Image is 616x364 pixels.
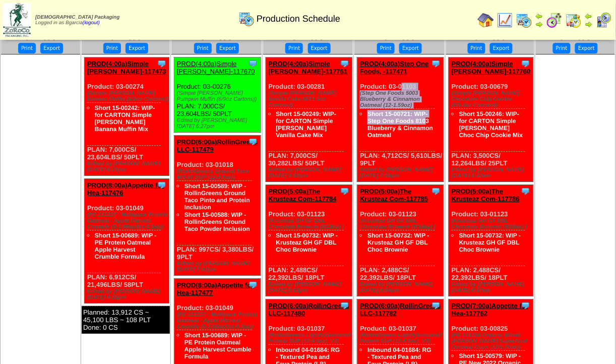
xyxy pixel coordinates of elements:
[269,218,352,230] div: (Krusteaz GH GF DBL Chocolate Brownie (8/18oz) )
[340,186,350,196] img: Tooltip
[521,300,531,311] img: Tooltip
[184,332,252,360] a: Short 15-00689: WIP - PE Protein Oatmeal Apple Harvest Crumble Formula
[126,43,148,53] button: Export
[87,288,169,300] div: Edited by [PERSON_NAME] [DATE] 4:26pm
[177,261,260,273] div: Edited by [PERSON_NAME] [DATE] 7:41pm
[216,43,239,53] button: Export
[596,12,612,28] img: calendarcustomer.gif
[177,312,260,330] div: (PE 111337 - Multipack Protein Oatmeal - Apple Harvest Crumble (5-1.66oz/6ct-8.3oz))
[452,188,520,203] a: PROD(5:00a)The Krusteaz Com-117786
[269,167,352,179] div: Edited by [PERSON_NAME] [DATE] 4:42pm
[585,20,593,28] img: arrowright.gif
[269,302,349,317] a: PROD(6:00a)RollinGreens LLC-117480
[276,232,338,253] a: Short 15-00732: WIP - Krusteaz GH GF DBL Choc Brownie
[87,90,169,102] div: (Simple [PERSON_NAME] Banana Muffin (6/9oz Cartons))
[360,167,443,179] div: Edited by [PERSON_NAME] [DATE] 7:59pm
[478,12,494,28] img: home.gif
[452,60,531,75] a: PROD(4:00a)Simple [PERSON_NAME]-117760
[269,60,348,75] a: PROD(4:00a)Simple [PERSON_NAME]-117761
[308,43,331,53] button: Export
[269,90,352,108] div: (Simple [PERSON_NAME] Vanilla Cake (6/11.5oz Cartons))
[468,43,485,53] button: Print
[546,12,563,28] img: calendarblend.gif
[35,15,119,26] span: Logged in as Bgarcia
[276,110,336,139] a: Short 15-00249: WIP-for CARTON Simple [PERSON_NAME] Vanilla Cake Mix
[431,186,441,196] img: Tooltip
[360,332,443,344] div: (RollinGreens LightlySeasoned Protein SUP (12-4.5oz) V3)
[194,43,212,53] button: Print
[95,104,155,133] a: Short 15-00242: WIP-for CARTON Simple [PERSON_NAME] Banana Muffin Mix
[266,57,352,182] div: Product: 03-00281 PLAN: 7,000CS / 30,282LBS / 50PLT
[266,185,352,296] div: Product: 03-01123 PLAN: 2,488CS / 22,392LBS / 18PLT
[177,168,260,180] div: (RollinGreens Ground Taco M'EAT SUP (12-4.5oz))
[452,302,528,317] a: PROD(7:00a)Appetite for Hea-117762
[177,90,260,102] div: (Simple [PERSON_NAME] Pumpkin Muffin (6/9oz Cartons))
[521,186,531,196] img: Tooltip
[490,43,513,53] button: Export
[367,232,429,253] a: Short 15-00732: WIP - Krusteaz GH GF DBL Choc Brownie
[177,281,254,296] a: PROD(8:00a)Appetite for Hea-117477
[87,60,166,75] a: PROD(4:00a)Simple [PERSON_NAME]-117473
[357,185,444,296] div: Product: 03-01123 PLAN: 2,488CS / 22,392LBS / 18PLT
[269,188,337,203] a: PROD(5:00a)The Krusteaz Com-117784
[248,137,258,147] img: Tooltip
[103,43,121,53] button: Print
[184,211,250,232] a: Short 15-00588: WIP - RollinGreens Ground Taco Powder Inclusion
[177,117,260,130] div: Edited by [PERSON_NAME] [DATE] 6:27pm
[95,232,156,260] a: Short 15-00689: WIP - PE Protein Oatmeal Apple Harvest Crumble Formula
[360,60,429,75] a: PROD(4:00a)Step One Foods, -117471
[360,90,443,108] div: (Step One Foods 5003 Blueberry & Cinnamon Oatmeal (12-1.59oz)
[377,43,395,53] button: Print
[459,110,523,139] a: Short 15-00246: WIP-for CARTON Simple [PERSON_NAME] Choc Chip Cookie Mix
[87,161,169,173] div: Edited by [PERSON_NAME] [DATE] 6:25pm
[184,183,250,211] a: Short 15-00589: WIP - RollinGreens Ground Taco Pinto and Protein Inclusion
[367,110,433,139] a: Short 15-00721: WIP- Step One Foods 8103 Blueberry & Cinnamon Oatmeal
[497,12,513,28] img: line_graph.gif
[157,58,167,69] img: Tooltip
[431,58,441,69] img: Tooltip
[521,58,531,69] img: Tooltip
[285,43,303,53] button: Print
[257,14,340,24] span: Production Schedule
[84,179,169,304] div: Product: 03-01049 PLAN: 6,912CS / 21,496LBS / 58PLT
[459,232,521,253] a: Short 15-00732: WIP - Krusteaz GH GF DBL Choc Brownie
[35,15,119,20] span: [DEMOGRAPHIC_DATA] Packaging
[357,57,444,182] div: Product: 03-01103 PLAN: 4,712CS / 5,610LBS / 9PLT
[18,43,36,53] button: Print
[452,90,533,108] div: (Simple [PERSON_NAME] Chocolate Chip Cookie (6/9.4oz Cartons))
[40,43,63,53] button: Export
[269,281,352,293] div: Edited by [PERSON_NAME] [DATE] 5:53pm
[553,43,571,53] button: Print
[248,280,258,290] img: Tooltip
[174,136,261,276] div: Product: 03-01018 PLAN: 997CS / 3,380LBS / 9PLT
[87,212,169,230] div: (PE 111337 - Multipack Protein Oatmeal - Apple Harvest Crumble (5-1.66oz/6ct-8.3oz))
[399,43,422,53] button: Export
[177,138,258,153] a: PROD(6:00a)RollinGreens LLC-117479
[449,185,533,296] div: Product: 03-01123 PLAN: 2,488CS / 22,392LBS / 18PLT
[452,332,533,350] div: (PE 111316 Organic Mixed [PERSON_NAME] Superfood Oatmeal Cups (12/1.76oz))
[566,12,582,28] img: calendarinout.gif
[174,57,261,133] div: Product: 03-00276 PLAN: 7,000CS / 23,604LBS / 50PLT
[248,58,258,69] img: Tooltip
[84,57,169,176] div: Product: 03-00274 PLAN: 7,000CS / 23,604LBS / 50PLT
[360,281,443,293] div: Edited by [PERSON_NAME] [DATE] 5:54pm
[535,20,543,28] img: arrowright.gif
[340,58,350,69] img: Tooltip
[449,57,533,182] div: Product: 03-00679 PLAN: 3,500CS / 12,264LBS / 25PLT
[516,12,532,28] img: calendarprod.gif
[269,332,352,344] div: (RollinGreens LightlySeasoned Protein SUP (12-4.5oz) V3)
[360,218,443,230] div: (Krusteaz GH GF DBL Chocolate Brownie (8/18oz) )
[238,11,255,27] img: calendarprod.gif
[452,218,533,230] div: (Krusteaz GH GF DBL Chocolate Brownie (8/18oz) )
[340,300,350,311] img: Tooltip
[575,43,598,53] button: Export
[157,180,167,190] img: Tooltip
[452,167,533,179] div: Edited by [PERSON_NAME] [DATE] 4:42pm
[431,300,441,311] img: Tooltip
[360,302,441,317] a: PROD(6:00a)RollinGreens LLC-117782
[82,306,170,334] div: Planned: 13,912 CS ~ 45,100 LBS ~ 108 PLT Done: 0 CS
[535,12,543,20] img: arrowleft.gif
[83,20,100,26] a: (logout)
[3,3,31,37] img: zoroco-logo-small.webp
[360,188,428,203] a: PROD(5:00a)The Krusteaz Com-117785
